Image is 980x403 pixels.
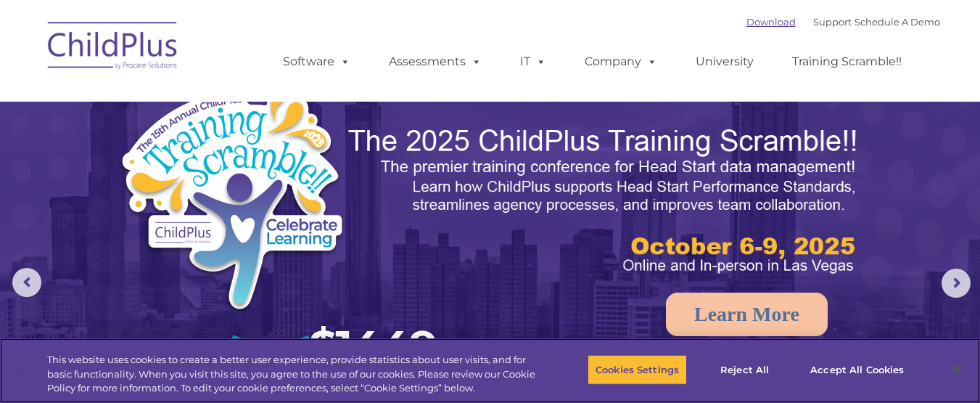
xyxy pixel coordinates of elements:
[588,354,687,385] button: Cookies Settings
[268,47,365,76] a: Software
[813,16,852,28] a: Support
[202,96,246,107] span: Last name
[506,47,561,76] a: IT
[666,293,828,336] a: Learn More
[202,155,263,166] span: Phone number
[47,353,539,396] div: This website uses cookies to create a better user experience, provide statistics about user visit...
[41,12,186,84] img: ChildPlus by Procare Solutions
[681,47,768,76] a: University
[374,47,496,76] a: Assessments
[855,16,940,28] a: Schedule A Demo
[570,47,672,76] a: Company
[778,47,916,76] a: Training Scramble!!
[746,16,796,28] a: Download
[746,16,940,28] font: |
[941,354,973,386] button: Close
[699,354,790,385] button: Reject All
[802,354,912,385] button: Accept All Cookies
